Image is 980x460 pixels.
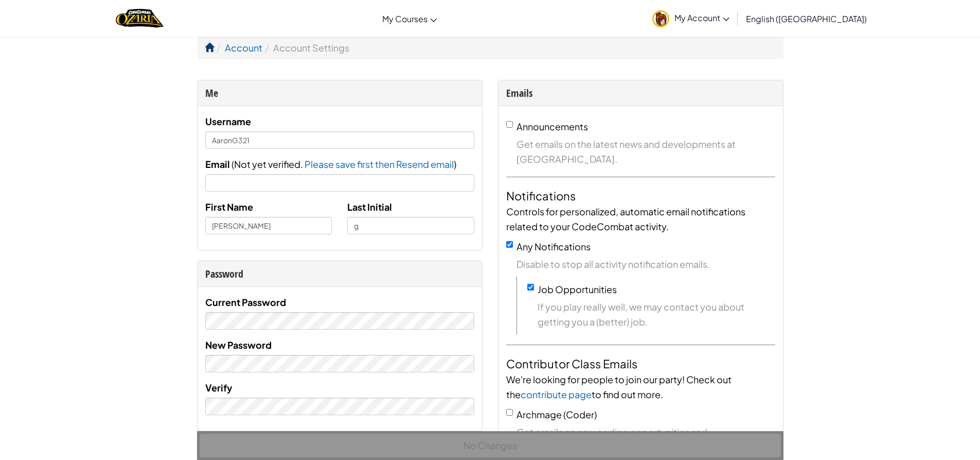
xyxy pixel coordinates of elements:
h4: Contributor Class Emails [506,355,775,372]
a: Account [225,42,262,54]
span: (Coder) [563,408,597,420]
span: My Account [674,12,729,23]
label: New Password [205,337,272,352]
label: First Name [205,199,253,214]
label: Verify [205,380,233,395]
div: Emails [506,86,775,100]
div: Password [205,266,474,281]
span: to find out more. [592,388,663,400]
img: avatar [652,10,669,27]
span: Controls for personalized, automatic email notifications related to your CodeCombat activity. [506,206,745,232]
li: Account Settings [262,40,349,55]
label: Current Password [205,295,286,310]
a: contribute page [521,388,592,400]
a: English ([GEOGRAPHIC_DATA]) [741,5,872,32]
label: Announcements [516,121,588,132]
label: Last Initial [347,199,392,214]
span: ( [230,158,234,170]
label: Job Opportunities [538,283,617,295]
span: Get emails on new coding opportunities and announcements. [516,424,775,454]
span: English ([GEOGRAPHIC_DATA]) [746,13,867,24]
div: Me [205,86,474,100]
span: My Courses [382,13,427,24]
span: Email [205,158,230,170]
a: My Courses [377,5,442,32]
h4: Notifications [506,188,775,204]
span: If you play really well, we may contact you about getting you a (better) job. [538,299,775,329]
span: We're looking for people to join our party! Check out the [506,373,732,400]
span: Please save first then Resend email [305,158,454,170]
label: Any Notifications [516,241,591,252]
span: Get emails on the latest news and developments at [GEOGRAPHIC_DATA]. [516,137,775,166]
img: Home [116,8,164,29]
span: Disable to stop all activity notification emails. [516,257,775,271]
a: Ozaria by CodeCombat logo [116,8,164,29]
span: ) [454,158,456,170]
span: Not yet verified. [234,158,305,170]
label: Username [205,114,251,129]
span: Archmage [516,408,562,420]
a: My Account [647,2,735,35]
